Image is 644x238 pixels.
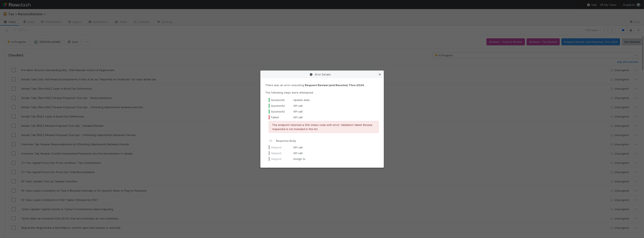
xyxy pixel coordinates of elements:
div: API call [269,115,379,119]
div: Error Details [261,71,384,78]
span: Response Body [276,139,296,143]
div: Skipped [269,157,293,161]
div: Skipped [269,151,293,155]
p: There was an error executing . [265,83,379,87]
div: Assign to [269,157,379,161]
div: API call [269,151,379,155]
p: The endpoint returned a 500 status code with error: Validation failed: Review requested is not in... [272,123,375,131]
div: Update data [269,98,379,102]
p: The following steps were attempted: [265,90,379,95]
div: API call [269,109,379,114]
div: API call [269,145,379,149]
div: Failed [269,115,293,119]
strong: Request Review (and Resolve) Thru 2024 [305,83,364,87]
div: Successful [269,109,293,114]
div: Skipped [269,145,293,149]
div: Successful [269,98,293,102]
div: Successful [269,104,293,108]
div: API call [269,104,379,108]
